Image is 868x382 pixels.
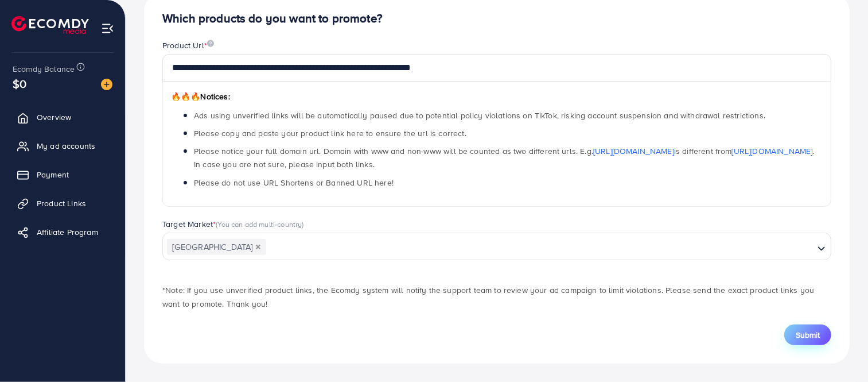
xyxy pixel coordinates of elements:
[162,233,831,260] div: Search for option
[13,63,75,75] span: Ecomdy Balance
[11,16,89,34] img: logo
[732,145,813,157] a: [URL][DOMAIN_NAME]
[37,111,71,123] span: Overview
[171,91,230,102] span: Notices:
[162,40,214,51] label: Product Url
[194,110,765,121] span: Ads using unverified links will be automatically paused due to potential policy violations on Tik...
[207,40,214,47] img: image
[37,169,69,180] span: Payment
[194,128,466,139] span: Please copy and paste your product link here to ensure the url is correct.
[194,177,394,188] span: Please do not use URL Shortens or Banned URL here!
[267,238,813,256] input: Search for option
[784,325,831,345] button: Submit
[162,11,831,26] h4: Which products do you want to promote?
[796,329,820,341] span: Submit
[101,22,114,35] img: menu
[9,221,116,244] a: Affiliate Program
[9,192,116,215] a: Product Links
[37,140,95,152] span: My ad accounts
[171,91,200,102] span: 🔥🔥🔥
[37,198,86,209] span: Product Links
[162,218,304,230] label: Target Market
[37,226,98,238] span: Affiliate Program
[819,330,859,373] iframe: Chat
[9,134,116,157] a: My ad accounts
[216,219,303,229] span: (You can add multi-country)
[9,106,116,129] a: Overview
[101,79,112,90] img: image
[167,239,266,255] span: [GEOGRAPHIC_DATA]
[593,145,674,157] a: [URL][DOMAIN_NAME]
[194,145,815,170] span: Please notice your full domain url. Domain with www and non-www will be counted as two different ...
[9,163,116,186] a: Payment
[10,74,29,94] span: $0
[162,283,831,311] p: *Note: If you use unverified product links, the Ecomdy system will notify the support team to rev...
[255,244,261,250] button: Deselect Pakistan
